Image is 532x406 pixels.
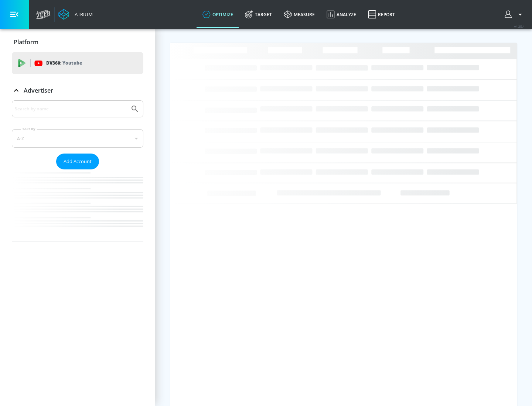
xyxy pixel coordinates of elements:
a: Atrium [58,9,93,20]
a: optimize [197,1,239,28]
nav: list of Advertiser [12,169,143,241]
p: Advertiser [24,86,53,94]
div: Advertiser [12,80,143,101]
p: Platform [14,38,38,46]
div: Advertiser [12,100,143,241]
p: Youtube [62,59,82,67]
p: DV360: [46,59,82,67]
div: A-Z [12,129,143,148]
span: Add Account [64,157,92,166]
a: Target [239,1,278,28]
span: v 4.25.4 [514,24,525,28]
a: Report [362,1,401,28]
input: Search by name [15,104,127,114]
div: Platform [12,32,143,52]
a: measure [278,1,321,28]
a: Analyze [321,1,362,28]
div: Atrium [72,11,93,18]
button: Add Account [56,154,99,169]
div: DV360: Youtube [12,52,143,74]
label: Sort By [21,127,37,131]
